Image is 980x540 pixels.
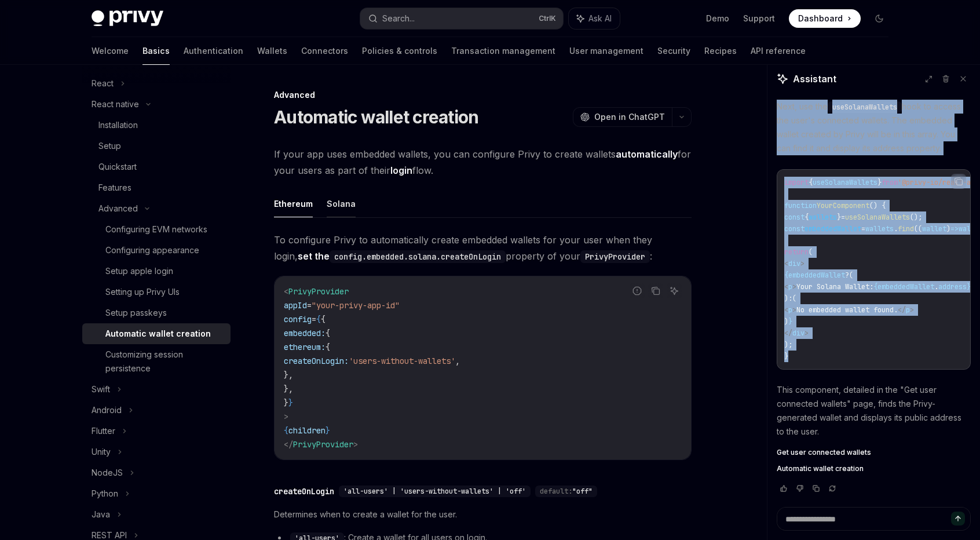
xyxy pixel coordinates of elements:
[616,148,678,160] strong: automatically
[105,327,211,341] div: Automatic wallet creation
[877,178,882,187] span: }
[92,97,139,111] div: React native
[82,219,231,240] a: Configuring EVM networks
[809,178,813,187] span: {
[934,282,938,291] span: .
[98,181,131,195] div: Features
[274,89,692,101] div: Advanced
[569,37,643,65] a: User management
[777,464,864,473] span: Automatic wallet creation
[898,305,906,315] span: </
[906,305,910,315] span: p
[284,314,312,324] span: config
[298,250,506,262] strong: set the
[706,13,729,24] a: Demo
[792,305,796,315] span: >
[284,384,293,394] span: },
[832,103,897,112] span: useSolanaWallets
[274,107,478,127] h1: Automatic wallet creation
[805,224,861,233] span: embeddedWallet
[92,424,115,438] div: Flutter
[82,240,231,261] a: Configuring appearance
[784,305,788,315] span: <
[184,37,243,65] a: Authentication
[784,213,805,222] span: const
[951,512,965,526] button: Send message
[98,160,137,174] div: Quickstart
[92,445,111,459] div: Unity
[274,232,692,264] span: To configure Privy to automatically create embedded wallets for your user when they login, proper...
[784,224,805,233] span: const
[572,487,593,496] span: "off"
[798,13,843,24] span: Dashboard
[788,317,792,326] span: }
[284,356,349,366] span: createOnLogin:
[657,37,690,65] a: Security
[938,282,967,291] span: address
[788,282,792,291] span: p
[326,328,330,338] span: {
[792,294,796,303] span: (
[92,403,122,417] div: Android
[82,136,231,156] a: Setup
[82,177,231,198] a: Features
[849,271,853,280] span: (
[784,201,817,210] span: function
[301,37,348,65] a: Connectors
[360,8,563,29] button: Search...CtrlK
[82,156,231,177] a: Quickstart
[784,271,788,280] span: {
[82,261,231,282] a: Setup apple login
[784,329,792,338] span: </
[316,314,321,324] span: {
[257,37,287,65] a: Wallets
[455,356,460,366] span: ,
[274,486,334,497] div: createOnLogin
[274,190,313,217] button: Ethereum
[580,250,650,263] code: PrivyProvider
[307,300,312,311] span: =
[98,118,138,132] div: Installation
[284,439,293,450] span: </
[105,264,173,278] div: Setup apple login
[784,259,788,268] span: <
[870,9,888,28] button: Toggle dark mode
[98,202,138,216] div: Advanced
[312,300,400,311] span: "your-privy-app-id"
[793,72,836,86] span: Assistant
[326,342,330,352] span: {
[777,448,971,457] a: Get user connected wallets
[105,348,224,375] div: Customizing session persistence
[792,282,796,291] span: >
[792,329,805,338] span: div
[704,37,737,65] a: Recipes
[788,305,792,315] span: p
[293,439,353,450] span: PrivyProvider
[284,286,288,297] span: <
[805,213,809,222] span: {
[784,247,809,257] span: return
[777,464,971,473] a: Automatic wallet creation
[950,224,959,233] span: =>
[845,213,910,222] span: useSolanaWallets
[540,487,572,496] span: default:
[594,111,665,123] span: Open in ChatGPT
[648,283,663,298] button: Copy the contents from the code block
[784,340,792,349] span: );
[105,243,199,257] div: Configuring appearance
[809,247,813,257] span: (
[951,174,966,189] button: Copy the contents from the code block
[873,282,877,291] span: {
[743,13,775,24] a: Support
[784,317,788,326] span: )
[800,259,805,268] span: >
[327,190,356,217] button: Solana
[105,222,207,236] div: Configuring EVM networks
[796,282,873,291] span: Your Solana Wallet:
[784,294,788,303] span: )
[284,328,326,338] span: embedded:
[861,224,865,233] span: =
[777,383,971,439] p: This component, detailed in the "Get user connected wallets" page, finds the Privy-generated wall...
[898,224,914,233] span: find
[869,201,886,210] span: () {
